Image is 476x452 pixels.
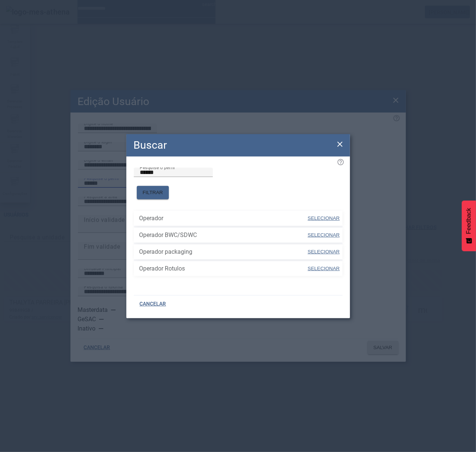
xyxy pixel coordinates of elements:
span: Feedback [466,208,472,234]
button: SELECIONAR [307,212,340,225]
span: SELECIONAR [308,266,340,271]
span: Operador [139,214,307,223]
span: SELECIONAR [308,232,340,238]
span: Operador packaging [139,247,307,256]
button: CANCELAR [134,297,172,311]
span: FILTRAR [143,189,163,196]
button: SELECIONAR [307,262,340,275]
button: FILTRAR [137,186,169,199]
span: CANCELAR [140,300,166,308]
mat-label: Pesquise o perfil [140,165,175,170]
span: Operador BWC/SDWC [139,231,307,240]
span: SELECIONAR [308,249,340,255]
span: SELECIONAR [308,215,340,221]
button: SELECIONAR [307,245,340,259]
button: Feedback - Mostrar pesquisa [462,200,476,251]
h2: Buscar [134,137,167,153]
button: SELECIONAR [307,228,340,242]
span: Operador Rotulos [139,264,307,273]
